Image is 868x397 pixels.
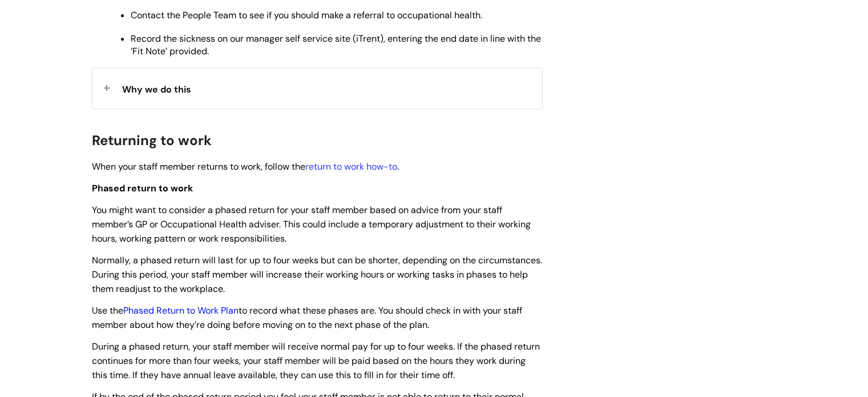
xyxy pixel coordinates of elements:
[92,161,399,173] span: When your staff member returns to work, follow the .
[131,33,541,57] span: Record the sickness on our manager self service site (iTrent), entering the end date in line with...
[92,254,542,295] span: Normally, a phased return will last for up to four weeks but can be shorter, depending on the cir...
[92,340,540,381] span: During a phased return, your staff member will receive normal pay for up to four weeks. If the ph...
[131,9,482,21] span: Contact the People Team to see if you should make a referral to occupational health.
[92,304,522,331] span: Use the to record what these phases are. You should check in with your staff member about how the...
[305,161,397,173] a: return to work how-to
[92,131,212,149] span: Returning to work
[92,182,193,194] span: Phased return to work
[123,304,239,316] a: Phased Return to Work Plan
[92,204,531,244] span: You might want to consider a phased return for your staff member based on advice from your staff ...
[122,83,191,95] span: Why we do this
